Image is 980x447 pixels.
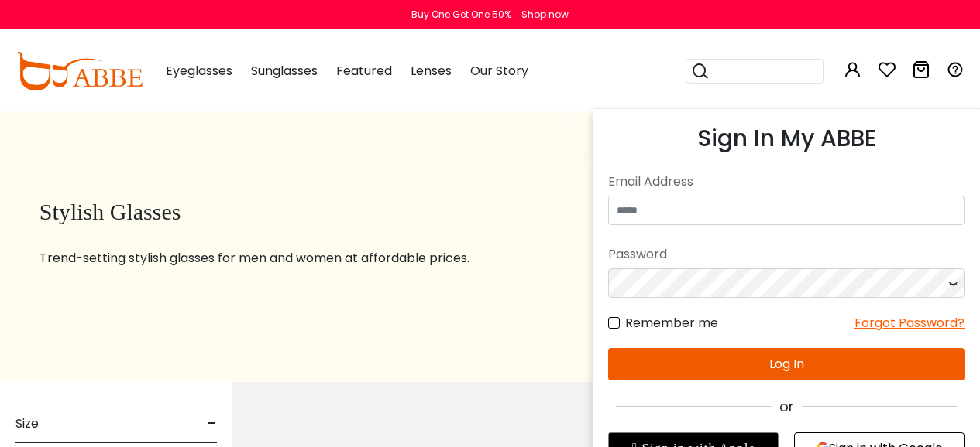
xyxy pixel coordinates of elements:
[521,8,569,22] div: Shop now
[40,198,521,226] h1: Stylish Glasses
[608,348,965,380] button: Log In
[608,168,965,196] div: Email Address
[470,62,528,80] span: Our Story
[608,313,718,333] label: Remember me
[559,111,953,382] img: stylish glasses
[608,396,965,417] div: or
[166,62,232,80] span: Eyeglasses
[251,62,318,80] span: Sunglasses
[40,249,521,268] p: Trend-setting stylish glasses for men and women at affordable prices.
[207,405,217,442] span: -
[336,62,392,80] span: Featured
[608,241,965,268] div: Password
[15,405,39,442] span: Size
[411,8,511,22] div: Buy One Get One 50%
[608,125,965,152] h3: Sign In My ABBE
[514,8,569,21] a: Shop now
[15,52,143,90] img: abbeglasses.com
[411,62,452,80] span: Lenses
[854,313,965,333] div: Forgot Password?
